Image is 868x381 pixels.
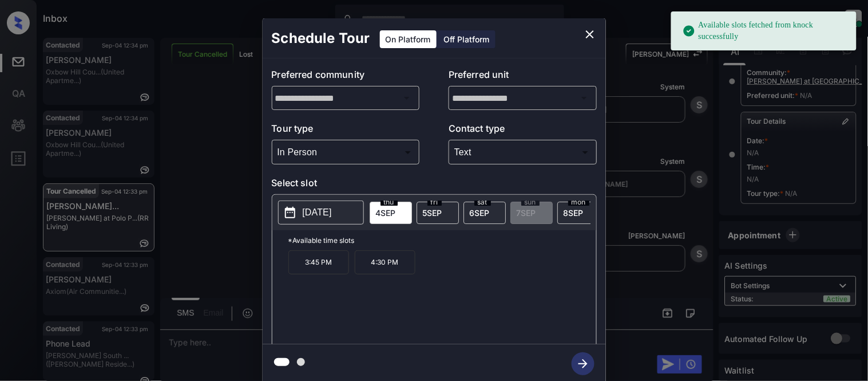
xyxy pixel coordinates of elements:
div: date-select [463,202,506,224]
span: sat [474,199,491,206]
div: date-select [557,202,600,224]
div: On Platform [380,30,437,48]
div: Text [451,143,594,162]
p: Select slot [272,176,597,194]
p: Preferred community [272,68,420,86]
div: Available slots fetched from knock successfully [683,15,847,47]
span: fri [427,199,442,206]
span: mon [568,199,589,206]
span: 8 SEP [564,208,584,218]
p: [DATE] [303,206,332,219]
button: [DATE] [278,201,364,225]
h2: Schedule Tour [263,18,379,58]
div: Off Platform [438,30,496,48]
p: 3:45 PM [288,250,349,274]
span: thu [381,199,398,206]
div: In Person [275,143,417,162]
span: 5 SEP [423,208,442,218]
button: close [578,23,601,46]
div: date-select [370,202,412,224]
p: *Available time slots [288,230,596,250]
p: Contact type [449,121,597,140]
p: Tour type [272,121,420,140]
span: 6 SEP [470,208,490,218]
div: date-select [417,202,459,224]
span: 4 SEP [376,208,396,218]
p: 4:30 PM [355,250,415,274]
p: Preferred unit [449,68,597,86]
